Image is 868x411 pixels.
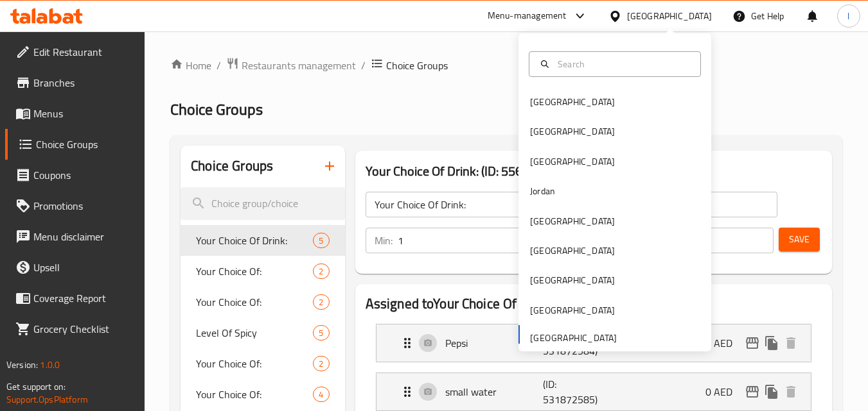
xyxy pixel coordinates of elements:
[196,356,313,371] span: Your Choice Of:
[314,389,328,401] span: 4
[386,58,448,73] span: Choice Groups
[33,44,135,60] span: Edit Restaurant
[314,327,328,339] span: 5
[226,57,356,74] a: Restaurants management
[488,8,567,24] div: Menu-management
[5,190,145,221] a: Promotions
[366,294,822,314] h2: Assigned to Your Choice Of Drink:
[170,58,211,73] a: Home
[762,382,781,401] button: duplicate
[181,256,344,287] div: Your Choice Of:2
[743,333,762,353] button: edit
[5,314,145,344] a: Grocery Checklist
[366,161,822,181] h3: Your Choice Of Drink: (ID: 556082)
[313,294,329,310] div: Choices
[217,58,221,73] li: /
[445,384,544,399] p: small water
[196,233,313,248] span: Your Choice Of Drink:
[779,228,820,251] button: Save
[40,356,60,373] span: 1.0.0
[181,317,344,348] div: Level Of Spicy5
[6,378,66,395] span: Get support on:
[543,376,608,407] p: (ID: 531872585)
[530,155,615,169] div: [GEOGRAPHIC_DATA]
[33,229,135,244] span: Menu disclaimer
[530,95,615,109] div: [GEOGRAPHIC_DATA]
[181,379,344,410] div: Your Choice Of:4
[313,264,329,279] div: Choices
[191,156,273,176] h2: Choice Groups
[375,233,393,248] p: Min:
[33,260,135,275] span: Upsell
[553,57,693,71] input: Search
[5,98,145,129] a: Menus
[530,184,555,198] div: Jordan
[543,328,608,358] p: (ID: 531872584)
[781,382,801,401] button: delete
[33,198,135,214] span: Promotions
[313,356,329,371] div: Choices
[847,9,849,23] span: l
[5,37,145,67] a: Edit Restaurant
[33,106,135,121] span: Menus
[33,321,135,337] span: Grocery Checklist
[361,58,366,73] li: /
[376,324,811,362] div: Expand
[33,75,135,90] span: Branches
[530,303,615,317] div: [GEOGRAPHIC_DATA]
[33,290,135,306] span: Coverage Report
[530,244,615,258] div: [GEOGRAPHIC_DATA]
[36,137,135,152] span: Choice Groups
[181,287,344,317] div: Your Choice Of:2
[445,335,544,351] p: Pepsi
[5,129,145,160] a: Choice Groups
[196,387,313,402] span: Your Choice Of:
[530,124,615,138] div: [GEOGRAPHIC_DATA]
[313,325,329,340] div: Choices
[627,9,712,23] div: [GEOGRAPHIC_DATA]
[33,167,135,183] span: Coupons
[314,235,328,247] span: 5
[705,384,743,399] p: 0 AED
[5,252,145,283] a: Upsell
[743,382,762,401] button: edit
[376,373,811,410] div: Expand
[6,391,88,408] a: Support.OpsPlatform
[5,283,145,314] a: Coverage Report
[196,294,313,310] span: Your Choice Of:
[366,319,822,367] li: Expand
[170,95,263,124] span: Choice Groups
[705,335,743,351] p: 0 AED
[530,273,615,287] div: [GEOGRAPHIC_DATA]
[313,387,329,402] div: Choices
[762,333,781,353] button: duplicate
[314,265,328,278] span: 2
[6,356,38,373] span: Version:
[242,58,356,73] span: Restaurants management
[530,214,615,228] div: [GEOGRAPHIC_DATA]
[170,57,842,74] nav: breadcrumb
[314,296,328,308] span: 2
[313,233,329,248] div: Choices
[789,231,810,247] span: Save
[181,187,344,220] input: search
[181,225,344,256] div: Your Choice Of Drink:5
[181,348,344,379] div: Your Choice Of:2
[781,333,801,353] button: delete
[5,67,145,98] a: Branches
[314,358,328,370] span: 2
[196,325,313,340] span: Level Of Spicy
[5,160,145,190] a: Coupons
[196,264,313,279] span: Your Choice Of:
[5,221,145,252] a: Menu disclaimer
